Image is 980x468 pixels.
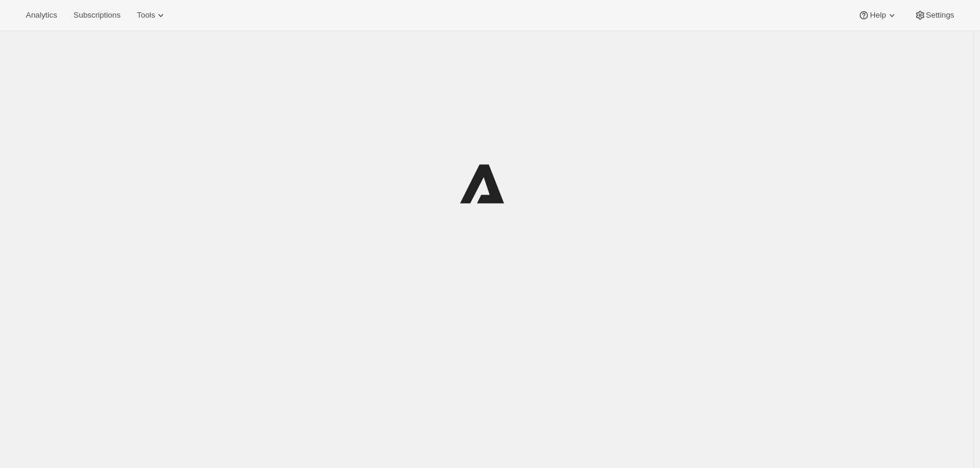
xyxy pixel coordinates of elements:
[870,11,886,20] span: Help
[26,11,57,20] span: Analytics
[851,7,904,23] button: Help
[66,7,127,23] button: Subscriptions
[73,11,120,20] span: Subscriptions
[130,7,174,23] button: Tools
[137,11,155,20] span: Tools
[19,7,64,23] button: Analytics
[907,7,961,23] button: Settings
[926,11,954,20] span: Settings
